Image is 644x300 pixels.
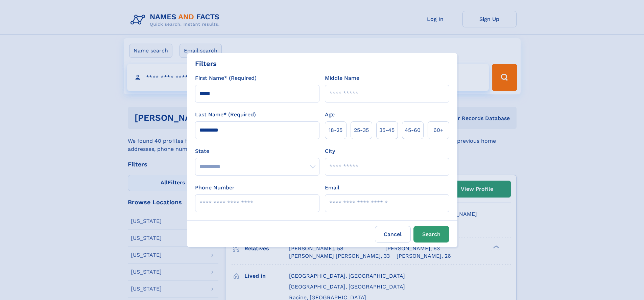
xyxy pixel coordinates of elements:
label: Age [325,111,335,119]
label: Cancel [375,226,411,243]
div: Filters [195,59,217,69]
label: Last Name* (Required) [195,111,256,119]
label: First Name* (Required) [195,74,257,82]
label: Middle Name [325,74,359,82]
button: Search [413,226,449,243]
span: 18‑25 [329,126,342,134]
label: City [325,147,335,155]
span: 25‑35 [354,126,369,134]
span: 35‑45 [379,126,395,134]
span: 60+ [433,126,444,134]
label: State [195,147,319,155]
label: Email [325,184,339,192]
span: 45‑60 [405,126,421,134]
label: Phone Number [195,184,235,192]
